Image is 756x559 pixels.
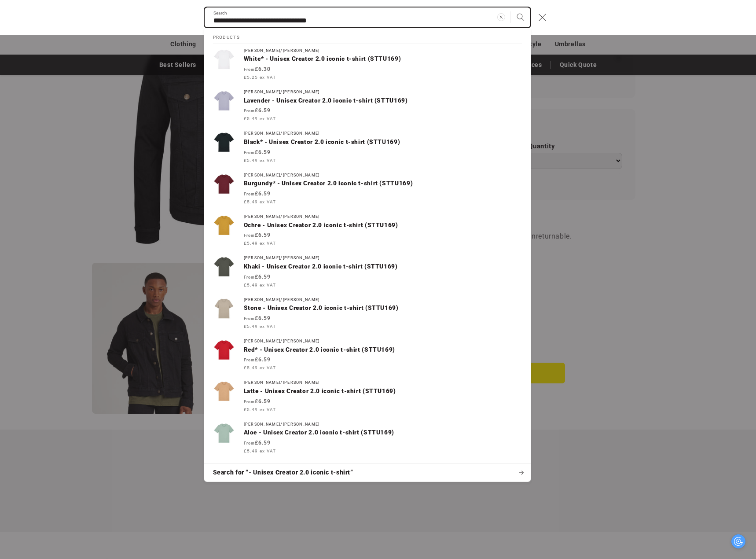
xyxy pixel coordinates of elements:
button: Close [533,8,552,27]
span: From [244,151,255,155]
p: Khaki - Unisex Creator 2.0 iconic t-shirt (STTU169) [244,263,522,271]
span: From [244,109,255,113]
strong: £6.59 [244,107,271,114]
p: Latte - Unisex Creator 2.0 iconic t-shirt (STTU169) [244,387,522,395]
div: [PERSON_NAME]/[PERSON_NAME] [244,380,522,385]
strong: £6.59 [244,440,271,446]
a: [PERSON_NAME]/[PERSON_NAME]Latte - Unisex Creator 2.0 iconic t-shirt (STTU169) From£6.59 £5.49 ex... [204,376,531,417]
strong: £6.59 [244,357,271,363]
p: Lavender - Unisex Creator 2.0 iconic t-shirt (STTU169) [244,97,522,105]
span: From [244,358,255,362]
span: £5.49 ex VAT [244,199,276,205]
span: From [244,441,255,445]
img: Unisex Creator 2.0 iconic t-shirt (STTU169) [213,131,235,153]
span: £5.49 ex VAT [244,406,276,413]
a: [PERSON_NAME]/[PERSON_NAME]Stone - Unisex Creator 2.0 iconic t-shirt (STTU169) From£6.59 £5.49 ex... [204,293,531,335]
span: From [244,192,255,196]
span: £5.49 ex VAT [244,240,276,246]
span: Search for “- Unisex Creator 2.0 iconic t-shirt” [213,468,353,477]
span: £5.49 ex VAT [244,448,276,454]
span: From [244,67,255,72]
a: [PERSON_NAME]/[PERSON_NAME]Khaki - Unisex Creator 2.0 iconic t-shirt (STTU169) From£6.59 £5.49 ex... [204,251,531,293]
div: [PERSON_NAME]/[PERSON_NAME] [244,131,522,136]
div: [PERSON_NAME]/[PERSON_NAME] [244,173,522,178]
strong: £6.59 [244,315,271,321]
strong: £6.59 [244,398,271,405]
div: [PERSON_NAME]/[PERSON_NAME] [244,48,522,53]
p: White* - Unisex Creator 2.0 iconic t-shirt (STTU169) [244,55,522,63]
div: [PERSON_NAME]/[PERSON_NAME] [244,256,522,261]
p: Aloe - Unisex Creator 2.0 iconic t-shirt (STTU169) [244,429,522,437]
span: £5.49 ex VAT [244,282,276,288]
p: Ochre - Unisex Creator 2.0 iconic t-shirt (STTU169) [244,221,522,229]
span: From [244,316,255,321]
span: £5.49 ex VAT [244,157,276,164]
div: [PERSON_NAME]/[PERSON_NAME] [244,422,522,427]
h2: Products [213,28,522,44]
img: Unisex Creator 2.0 iconic t-shirt (STTU169) [213,214,235,236]
img: Unisex Creator 2.0 iconic t-shirt (STTU169) [213,173,235,195]
span: £5.49 ex VAT [244,115,276,122]
iframe: Chat Widget [609,464,756,559]
a: [PERSON_NAME]/[PERSON_NAME]Lavender - Unisex Creator 2.0 iconic t-shirt (STTU169) From£6.59 £5.49... [204,85,531,127]
span: From [244,275,255,279]
span: From [244,233,255,238]
img: Unisex Creator 2.0 iconic t-shirt (STTU169) [213,256,235,278]
img: Unisex Creator 2.0 iconic t-shirt (STTU169) [213,48,235,70]
strong: £6.59 [244,274,271,280]
img: Unisex Creator 2.0 iconic t-shirt (STTU169) [213,90,235,112]
p: Burgundy* - Unisex Creator 2.0 iconic t-shirt (STTU169) [244,180,522,188]
a: [PERSON_NAME]/[PERSON_NAME]Black* - Unisex Creator 2.0 iconic t-shirt (STTU169) From£6.59 £5.49 e... [204,127,531,168]
span: £5.49 ex VAT [244,323,276,330]
div: [PERSON_NAME]/[PERSON_NAME] [244,90,522,95]
div: [PERSON_NAME]/[PERSON_NAME] [244,298,522,302]
a: [PERSON_NAME]/[PERSON_NAME]Burgundy* - Unisex Creator 2.0 iconic t-shirt (STTU169) From£6.59 £5.4... [204,169,531,210]
img: Unisex Creator 2.0 iconic t-shirt (STTU169) [213,339,235,361]
a: [PERSON_NAME]/[PERSON_NAME]Red* - Unisex Creator 2.0 iconic t-shirt (STTU169) From£6.59 £5.49 ex VAT [204,335,531,376]
p: Black* - Unisex Creator 2.0 iconic t-shirt (STTU169) [244,138,522,146]
div: [PERSON_NAME]/[PERSON_NAME] [244,214,522,219]
p: Red* - Unisex Creator 2.0 iconic t-shirt (STTU169) [244,346,522,354]
strong: £6.30 [244,66,271,72]
button: Clear search term [492,7,511,27]
a: [PERSON_NAME]/[PERSON_NAME]Ochre - Unisex Creator 2.0 iconic t-shirt (STTU169) From£6.59 £5.49 ex... [204,210,531,251]
img: Unisex Creator 2.0 iconic t-shirt (STTU169) [213,298,235,320]
span: £5.49 ex VAT [244,364,276,371]
a: [PERSON_NAME]/[PERSON_NAME]Aloe - Unisex Creator 2.0 iconic t-shirt (STTU169) From£6.59 £5.49 ex VAT [204,418,531,459]
span: £5.25 ex VAT [244,74,276,81]
img: Unisex Creator 2.0 iconic t-shirt (STTU169) [213,380,235,402]
strong: £6.59 [244,232,271,238]
strong: £6.59 [244,191,271,197]
button: Search [511,7,530,27]
a: [PERSON_NAME]/[PERSON_NAME]White* - Unisex Creator 2.0 iconic t-shirt (STTU169) From£6.30 £5.25 e... [204,44,531,85]
div: [PERSON_NAME]/[PERSON_NAME] [244,339,522,344]
p: Stone - Unisex Creator 2.0 iconic t-shirt (STTU169) [244,304,522,312]
img: Unisex Creator 2.0 iconic t-shirt (STTU169) [213,422,235,444]
strong: £6.59 [244,149,271,155]
span: From [244,400,255,404]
